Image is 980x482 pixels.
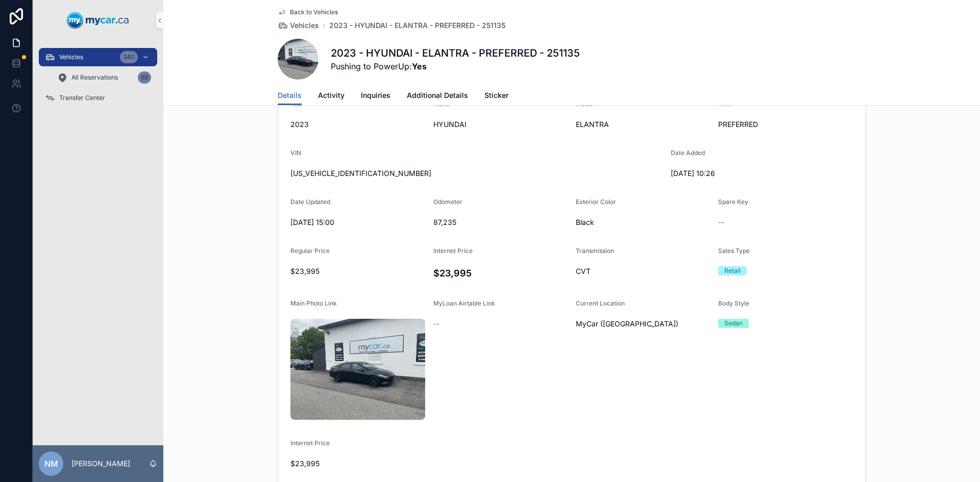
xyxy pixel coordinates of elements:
span: Sticker [484,90,508,100]
a: 2023 - HYUNDAI - ELANTRA - PREFERRED - 251135 [329,20,505,31]
span: Inquiries [361,90,390,100]
span: Odometer [433,198,462,206]
span: Main Photo Link [290,299,337,307]
span: Details [278,90,302,100]
span: Vehicles [290,20,319,31]
div: Retail [724,266,741,275]
a: Vehicles [278,20,319,31]
span: $23,995 [290,459,425,469]
span: Body Style [718,299,749,307]
span: Activity [318,90,345,100]
span: PREFERRED [718,119,853,130]
span: Regular Price [290,247,330,255]
a: Back to Vehicles [278,8,338,16]
span: [DATE] 10:26 [671,168,805,179]
div: 340 [120,51,138,63]
span: Sales Type [718,247,750,255]
span: CVT [576,266,710,276]
span: Exterior Color [576,198,616,206]
div: 69 [138,71,151,84]
img: App logo [67,12,129,29]
a: All Reservations69 [51,68,157,87]
span: MyCar ([GEOGRAPHIC_DATA]) [576,319,678,329]
span: Internet Price [433,247,473,255]
span: Current Location [576,299,625,307]
span: -- [433,319,439,329]
span: 2023 [290,119,425,130]
span: NM [44,458,58,470]
a: Details [278,86,302,106]
span: Transmission [576,247,614,255]
span: -- [718,217,724,227]
p: [PERSON_NAME] [71,459,130,469]
span: [US_VEHICLE_IDENTIFICATION_NUMBER] [290,168,663,179]
span: Black [576,217,710,227]
a: Inquiries [361,86,390,107]
span: All Reservations [71,73,118,82]
a: Transfer Center [39,89,157,107]
img: uc [290,319,425,420]
strong: Yes [412,61,427,71]
span: Vehicles [59,53,83,61]
span: Date Updated [290,198,330,206]
span: Pushing to PowerUp: [331,60,580,72]
h4: $23,995 [433,266,568,280]
span: Transfer Center [59,94,105,102]
span: ELANTRA [576,119,710,130]
span: Date Added [671,149,705,157]
span: 87,235 [433,217,568,227]
a: Activity [318,86,345,107]
span: [DATE] 15:00 [290,217,425,227]
h1: 2023 - HYUNDAI - ELANTRA - PREFERRED - 251135 [331,46,580,60]
div: Sedan [724,319,743,328]
span: Back to Vehicles [290,8,338,16]
span: Internet Price [290,439,330,447]
a: Vehicles340 [39,48,157,66]
span: VIN [290,149,301,157]
span: MyLoan Airtable Link [433,299,495,307]
div: scrollable content [33,41,163,120]
a: Additional Details [407,86,468,107]
span: Spare Key [718,198,748,206]
a: Sticker [484,86,508,107]
span: $23,995 [290,266,425,276]
span: HYUNDAI [433,119,568,130]
span: Additional Details [407,90,468,100]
